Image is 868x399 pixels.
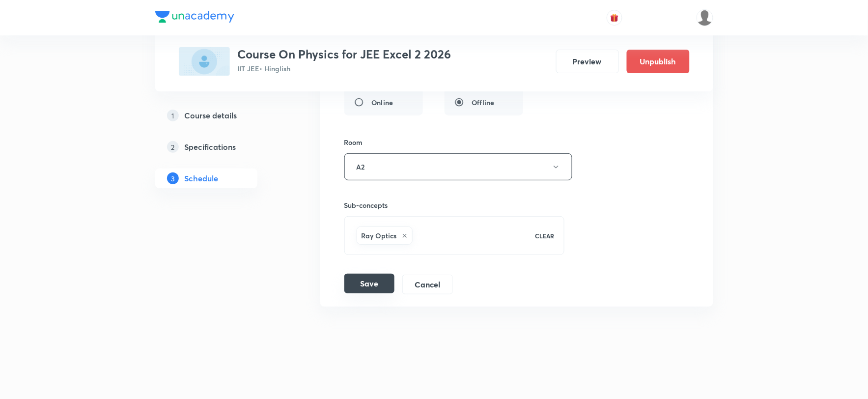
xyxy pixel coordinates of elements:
button: Save [344,274,394,293]
p: 3 [167,172,179,184]
p: 1 [167,110,179,121]
h6: Ray Optics [362,230,397,241]
img: avatar [610,13,619,22]
a: 1Course details [155,106,289,125]
h6: Room [344,137,363,147]
button: A2 [344,153,572,180]
h5: Schedule [185,172,219,184]
img: Company Logo [155,11,234,23]
button: Cancel [402,275,453,294]
button: Preview [556,50,619,73]
h6: Sub-concepts [344,200,565,210]
a: 2Specifications [155,137,289,157]
h3: Course On Physics for JEE Excel 2 2026 [238,47,451,61]
h5: Specifications [185,141,236,153]
a: Company Logo [155,11,234,25]
h5: Course details [185,110,237,121]
img: 041F2852-17E7-424E-B900-2F33DB0FCFD9_plus.png [179,47,230,76]
p: 2 [167,141,179,153]
img: Vivek Patil [697,9,713,26]
button: avatar [607,10,622,26]
p: CLEAR [535,231,554,240]
button: Unpublish [627,50,690,73]
p: IIT JEE • Hinglish [238,63,451,74]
